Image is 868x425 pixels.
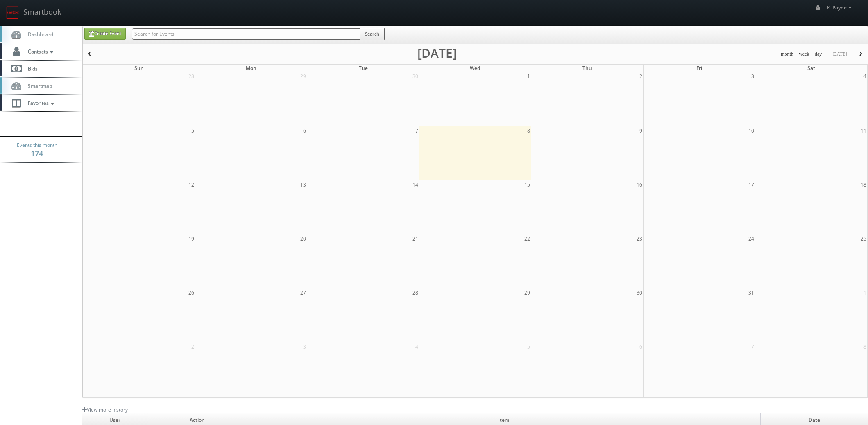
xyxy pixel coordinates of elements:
[524,234,531,243] span: 22
[412,288,419,297] span: 28
[188,72,195,81] span: 28
[863,288,867,297] span: 1
[412,234,419,243] span: 21
[748,288,755,297] span: 31
[188,234,195,243] span: 19
[526,126,531,135] span: 8
[582,65,592,72] span: Thu
[636,180,643,189] span: 16
[24,48,55,55] span: Contacts
[24,65,38,72] span: Bids
[190,126,195,135] span: 5
[796,49,812,59] button: week
[417,49,457,57] h2: [DATE]
[359,65,368,72] span: Tue
[84,28,126,40] a: Create Event
[412,72,419,81] span: 30
[639,72,643,81] span: 2
[526,342,531,351] span: 5
[828,49,850,59] button: [DATE]
[639,126,643,135] span: 9
[132,28,360,40] input: Search for Events
[524,288,531,297] span: 29
[750,72,755,81] span: 3
[299,234,307,243] span: 20
[246,65,256,72] span: Mon
[748,126,755,135] span: 10
[302,342,307,351] span: 3
[860,234,867,243] span: 25
[24,82,52,89] span: Smartmap
[6,6,19,19] img: smartbook-logo.png
[134,65,144,72] span: Sun
[302,126,307,135] span: 6
[748,180,755,189] span: 17
[526,72,531,81] span: 1
[748,234,755,243] span: 24
[299,288,307,297] span: 27
[31,148,43,158] strong: 174
[636,288,643,297] span: 30
[863,342,867,351] span: 8
[807,65,815,72] span: Sat
[524,180,531,189] span: 15
[360,28,385,40] button: Search
[190,342,195,351] span: 2
[412,180,419,189] span: 14
[24,31,53,38] span: Dashboard
[24,99,56,106] span: Favorites
[827,4,854,11] span: K_Payne
[82,406,128,413] a: View more history
[750,342,755,351] span: 7
[299,72,307,81] span: 29
[639,342,643,351] span: 6
[470,65,480,72] span: Wed
[778,49,796,59] button: month
[188,288,195,297] span: 26
[636,234,643,243] span: 23
[860,180,867,189] span: 18
[17,141,57,149] span: Events this month
[696,65,702,72] span: Fri
[812,49,825,59] button: day
[863,72,867,81] span: 4
[415,126,419,135] span: 7
[415,342,419,351] span: 4
[860,126,867,135] span: 11
[188,180,195,189] span: 12
[299,180,307,189] span: 13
